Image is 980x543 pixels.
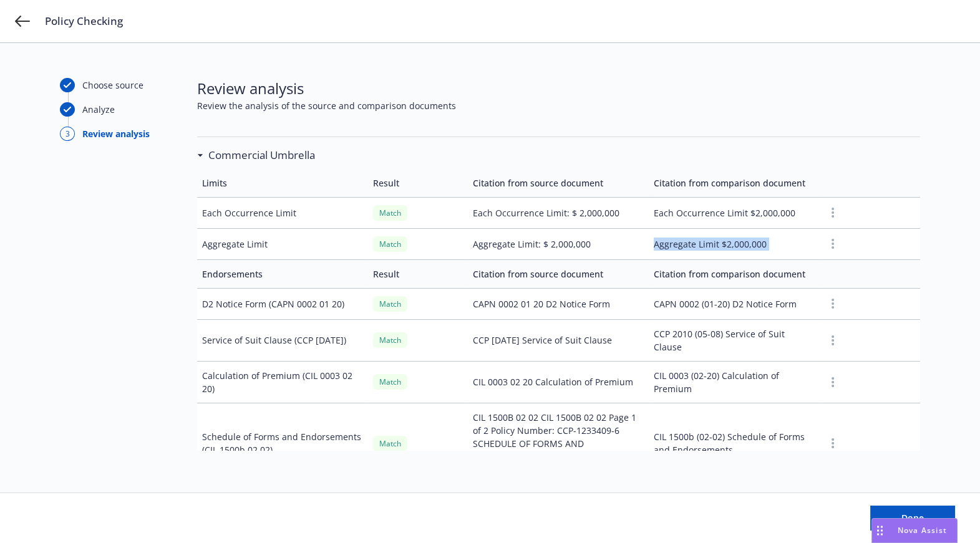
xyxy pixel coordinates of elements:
span: Review the analysis of the source and comparison documents [197,99,920,112]
td: Citation from source document [468,259,649,288]
div: Drag to move [872,519,888,542]
td: Result [368,259,468,288]
td: Aggregate Limit $2,000,000 [649,228,820,259]
div: 3 [60,127,75,141]
td: Each Occurrence Limit $2,000,000 [649,197,820,228]
span: Policy Checking [45,14,123,29]
div: Match [373,236,407,252]
span: Review analysis [197,78,920,99]
td: Citation from comparison document [649,259,820,288]
div: Match [373,374,407,390]
td: Each Occurrence Limit [197,197,368,228]
td: CIL 1500B 02 02 CIL 1500B 02 02 Page 1 of 2 Policy Number: CCP-1233409-6 SCHEDULE OF FORMS AND EN... [468,403,649,484]
td: CCP [DATE] Service of Suit Clause [468,319,649,361]
td: Citation from comparison document [649,169,820,198]
span: Done [901,512,924,524]
div: Match [373,436,407,451]
td: CCP 2010 (05-08) Service of Suit Clause [649,319,820,361]
td: CIL 1500b (02-02) Schedule of Forms and Endorsements [649,403,820,484]
div: Review analysis [82,127,150,140]
td: Limits [197,169,368,198]
td: Citation from source document [468,169,649,198]
div: Choose source [82,79,143,92]
td: Calculation of Premium (CIL 0003 02 20) [197,361,368,403]
td: Each Occurrence Limit: $ 2,000,000 [468,197,649,228]
span: Nova Assist [898,525,947,536]
div: Commercial Umbrella [197,147,315,163]
td: Schedule of Forms and Endorsements (CIL 1500b 02 02) [197,403,368,484]
td: Service of Suit Clause (CCP [DATE]) [197,319,368,361]
td: CIL 0003 (02-20) Calculation of Premium [649,361,820,403]
td: D2 Notice Form (CAPN 0002 01 20) [197,288,368,319]
h3: Commercial Umbrella [208,147,315,163]
td: Aggregate Limit: $ 2,000,000 [468,228,649,259]
td: Aggregate Limit [197,228,368,259]
button: Nova Assist [871,518,958,543]
td: CAPN 0002 01 20 D2 Notice Form [468,288,649,319]
td: Endorsements [197,259,368,288]
td: CAPN 0002 (01-20) D2 Notice Form [649,288,820,319]
div: Match [373,296,407,312]
button: Done [870,506,955,531]
td: Result [368,169,468,198]
div: Match [373,205,407,221]
div: Match [373,332,407,348]
td: CIL 0003 02 20 Calculation of Premium [468,361,649,403]
div: Analyze [82,103,115,116]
